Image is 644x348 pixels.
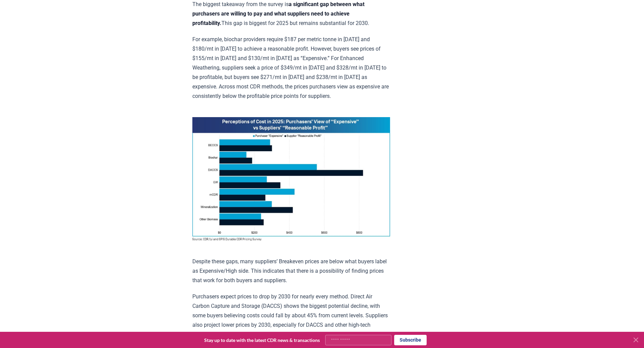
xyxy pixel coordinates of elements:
img: blog post image [192,117,390,241]
strong: a significant gap between what purchasers are willing to pay and what suppliers need to achieve p... [192,1,364,26]
p: Purchasers expect prices to drop by 2030 for nearly every method. Direct Air Carbon Capture and S... [192,292,390,339]
p: For example, biochar providers require $187 per metric tonne in [DATE] and $180/mt in [DATE] to a... [192,35,390,101]
p: Despite these gaps, many suppliers’ Breakeven prices are below what buyers label as Expensive/Hig... [192,257,390,285]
